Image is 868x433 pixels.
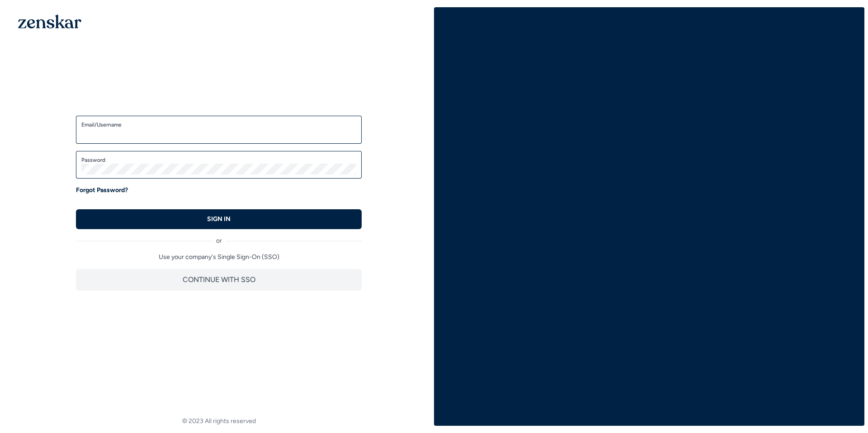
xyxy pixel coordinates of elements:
button: CONTINUE WITH SSO [76,269,362,291]
label: Email/Username [81,121,356,128]
a: Forgot Password? [76,186,128,195]
div: or [76,229,362,245]
p: SIGN IN [207,215,231,224]
button: SIGN IN [76,209,362,229]
footer: © 2023 All rights reserved [4,417,434,426]
img: 1OGAJ2xQqyY4LXKgY66KYq0eOWRCkrZdAb3gUhuVAqdWPZE9SRJmCz+oDMSn4zDLXe31Ii730ItAGKgCKgCCgCikA4Av8PJUP... [18,14,81,28]
label: Password [81,156,356,164]
p: Use your company's Single Sign-On (SSO) [76,253,362,262]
